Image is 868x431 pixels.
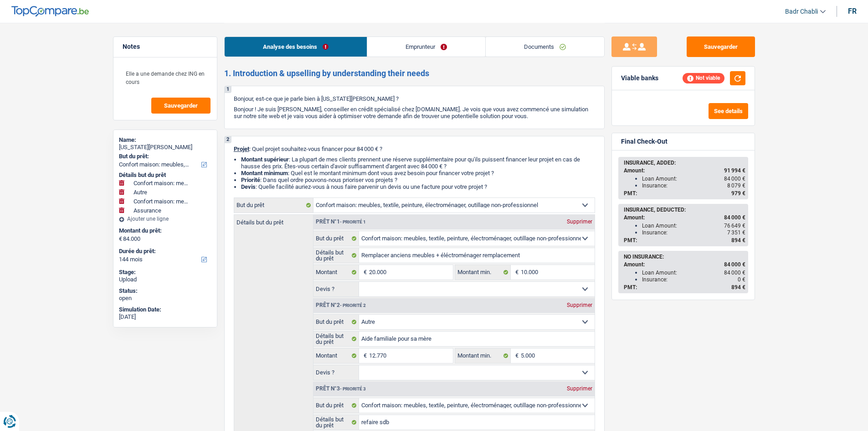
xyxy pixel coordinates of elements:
[241,156,595,170] li: : La plupart de mes clients prennent une réserve supplémentaire pour qu'ils puissent financer leu...
[241,156,289,163] strong: Montant supérieur
[234,95,595,102] p: Bonjour, est-ce que je parle bien à [US_STATE][PERSON_NAME] ?
[225,136,231,143] div: 2
[367,37,485,57] a: Emprunteur
[565,302,595,308] div: Supprimer
[724,261,745,268] span: 84 000 €
[624,237,745,244] div: PMT:
[624,261,745,268] div: Amount:
[624,284,745,291] div: PMT:
[624,160,745,166] div: INSURANCE, ADDED:
[642,176,745,182] div: Loan Amount:
[624,167,745,174] div: Amount:
[511,348,521,363] span: €
[778,4,826,19] a: Badr Chabli
[724,223,745,229] span: 76 649 €
[313,348,360,363] label: Montant
[621,74,658,82] div: Viable banks
[119,295,211,302] div: open
[241,183,256,190] span: Devis
[241,177,260,183] strong: Priorité
[119,248,210,255] label: Durée du prêt:
[313,398,360,413] label: But du prêt
[313,315,360,329] label: But du prêt
[486,37,604,57] a: Documents
[621,138,668,145] div: Final Check-Out
[234,145,249,152] span: Projet
[687,36,755,57] button: Sauvegarder
[565,386,595,391] div: Supprimer
[709,103,748,119] button: See details
[642,223,745,229] div: Loan Amount:
[119,153,210,160] label: But du prêt:
[241,170,595,177] li: : Quel est le montant minimum dont vous avez besoin pour financer votre projet ?
[234,145,595,152] p: : Quel projet souhaitez-vous financer pour 84 000 € ?
[642,182,745,189] div: Insurance:
[624,214,745,221] div: Amount:
[224,68,605,78] h2: 1. Introduction & upselling by understanding their needs
[455,265,511,280] label: Montant min.
[313,231,360,246] label: But du prêt
[624,254,745,260] div: NO INSURANCE:
[313,219,368,225] div: Prêt n°1
[511,265,521,280] span: €
[313,248,360,263] label: Détails but du prêt
[731,284,745,291] span: 894 €
[848,7,857,16] div: fr
[313,386,368,392] div: Prêt n°3
[785,8,818,16] span: Badr Chabli
[624,190,745,197] div: PMT:
[731,237,745,244] span: 894 €
[119,227,210,234] label: Montant du prêt:
[642,229,745,236] div: Insurance:
[11,6,89,17] img: TopCompare Logo
[359,348,369,363] span: €
[234,198,313,213] label: But du prêt
[234,106,595,119] p: Bonjour ! Je suis [PERSON_NAME], conseiller en crédit spécialisé chez [DOMAIN_NAME]. Je vois que ...
[241,183,595,190] li: : Quelle facilité auriez-vous à nous faire parvenir un devis ou une facture pour votre projet ?
[241,177,595,183] li: : Dans quel ordre pouvons-nous prioriser vos projets ?
[119,216,211,222] div: Ajouter une ligne
[119,269,211,276] div: Stage:
[313,282,360,296] label: Devis ?
[738,276,745,283] span: 0 €
[313,302,368,308] div: Prêt n°2
[151,98,211,114] button: Sauvegarder
[234,215,313,225] label: Détails but du prêt
[724,270,745,276] span: 84 000 €
[123,43,208,51] h5: Notes
[313,415,360,430] label: Détails but du prêt
[724,176,745,182] span: 84 000 €
[119,306,211,313] div: Simulation Date:
[340,303,366,308] span: - Priorité 2
[225,37,367,57] a: Analyse des besoins
[313,332,360,346] label: Détails but du prêt
[119,144,211,151] div: [US_STATE][PERSON_NAME]
[724,214,745,221] span: 84 000 €
[724,167,745,174] span: 91 994 €
[313,365,360,380] label: Devis ?
[727,182,745,189] span: 8 079 €
[119,171,211,179] div: Détails but du prêt
[340,386,366,391] span: - Priorité 3
[164,103,198,109] span: Sauvegarder
[731,190,745,197] span: 979 €
[119,276,211,283] div: Upload
[340,219,366,224] span: - Priorité 1
[119,313,211,321] div: [DATE]
[642,276,745,283] div: Insurance:
[119,235,122,243] span: €
[683,73,724,83] div: Not viable
[119,136,211,144] div: Name:
[241,170,288,177] strong: Montant minimum
[727,229,745,236] span: 7 351 €
[359,265,369,280] span: €
[225,86,231,93] div: 1
[313,265,360,280] label: Montant
[119,287,211,295] div: Status:
[624,207,745,213] div: INSURANCE, DEDUCTED:
[642,270,745,276] div: Loan Amount:
[565,219,595,224] div: Supprimer
[455,348,511,363] label: Montant min.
